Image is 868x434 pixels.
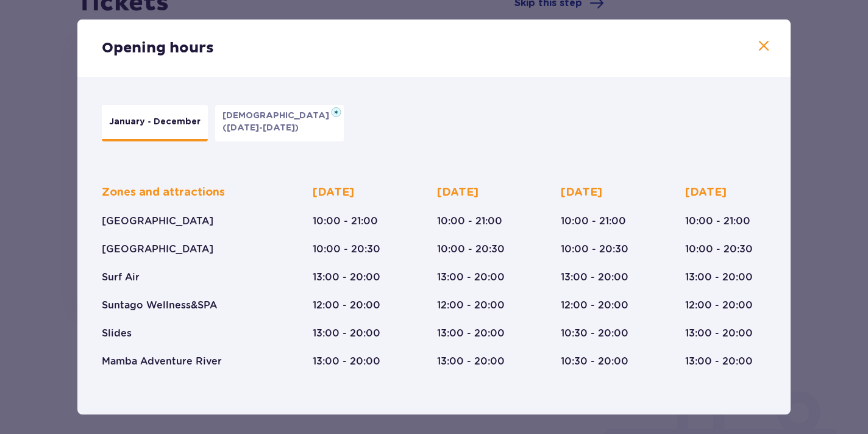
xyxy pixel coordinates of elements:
[313,271,380,284] p: 13:00 - 20:00
[561,271,628,284] p: 13:00 - 20:00
[437,243,505,256] p: 10:00 - 20:30
[102,271,140,284] p: Surf Air
[561,299,628,312] p: 12:00 - 20:00
[222,110,336,122] p: [DEMOGRAPHIC_DATA]
[102,105,208,141] button: January - December
[561,185,602,200] p: [DATE]
[685,215,750,228] p: 10:00 - 21:00
[313,185,354,200] p: [DATE]
[109,116,201,128] p: January - December
[437,271,505,284] p: 13:00 - 20:00
[437,185,478,200] p: [DATE]
[102,185,225,200] p: Zones and attractions
[102,243,213,256] p: [GEOGRAPHIC_DATA]
[313,327,380,340] p: 13:00 - 20:00
[561,215,626,228] p: 10:00 - 21:00
[685,327,753,340] p: 13:00 - 20:00
[102,327,132,340] p: Slides
[313,299,380,312] p: 12:00 - 20:00
[313,215,378,228] p: 10:00 - 21:00
[685,271,753,284] p: 13:00 - 20:00
[685,185,727,200] p: [DATE]
[561,243,628,256] p: 10:00 - 20:30
[313,243,380,256] p: 10:00 - 20:30
[222,122,299,134] p: ([DATE]-[DATE])
[102,39,214,57] p: Opening hours
[685,299,753,312] p: 12:00 - 20:00
[561,327,628,340] p: 10:30 - 20:00
[313,355,380,368] p: 13:00 - 20:00
[437,299,505,312] p: 12:00 - 20:00
[437,215,502,228] p: 10:00 - 21:00
[437,355,505,368] p: 13:00 - 20:00
[102,299,217,312] p: Suntago Wellness&SPA
[437,327,505,340] p: 13:00 - 20:00
[561,355,628,368] p: 10:30 - 20:00
[685,243,753,256] p: 10:00 - 20:30
[102,355,222,368] p: Mamba Adventure River
[102,215,213,228] p: [GEOGRAPHIC_DATA]
[685,355,753,368] p: 13:00 - 20:00
[215,105,344,141] button: [DEMOGRAPHIC_DATA]([DATE]-[DATE])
